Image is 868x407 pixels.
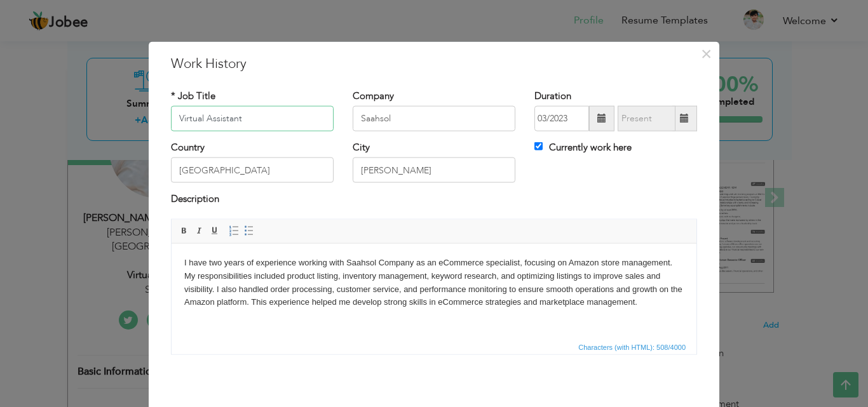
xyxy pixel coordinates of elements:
[534,142,543,150] input: Currently work here
[172,243,696,338] iframe: Rich Text Editor, workEditor
[242,224,256,237] a: Insert/Remove Bulleted List
[701,42,712,65] span: ×
[171,192,219,206] label: Description
[576,341,689,352] div: Statistics
[534,141,632,154] label: Currently work here
[171,89,215,102] label: * Job Title
[171,54,697,73] h3: Work History
[534,106,589,131] input: From
[353,141,370,154] label: City
[227,224,241,237] a: Insert/Remove Numbered List
[208,224,222,237] a: Underline
[618,106,675,131] input: Present
[171,141,205,154] label: Country
[576,341,688,352] span: Characters (with HTML): 508/4000
[696,43,716,63] button: Close
[177,224,191,237] a: Bold
[353,89,394,102] label: Company
[534,89,571,102] label: Duration
[193,224,207,237] a: Italic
